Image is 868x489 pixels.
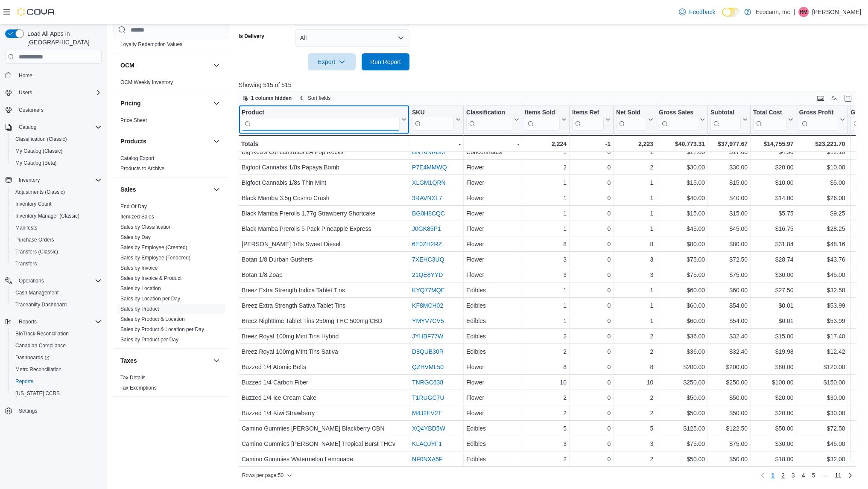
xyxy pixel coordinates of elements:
a: 7XEHC3UQ [412,256,444,263]
button: Sales [211,184,222,195]
a: Transfers [12,259,40,269]
span: Manifests [12,223,102,233]
div: Subtotal [710,109,741,117]
div: $5.75 [753,208,793,218]
span: Catalog [19,124,36,131]
a: D8QUB30R [412,348,444,355]
button: Inventory Count [9,198,105,210]
span: Manifests [15,224,37,231]
div: Product [242,109,400,117]
span: Transfers [12,259,102,269]
span: Load All Apps in [GEOGRAPHIC_DATA] [24,29,102,47]
img: Cova [17,8,56,16]
button: Catalog [2,121,105,133]
button: Reports [2,316,105,328]
a: Inventory Count [12,199,55,209]
div: $5.00 [799,178,845,188]
input: Dark Mode [722,8,740,17]
span: Classification (Classic) [15,136,67,143]
button: Manifests [9,222,105,234]
a: Dashboards [12,352,53,363]
div: Gross Sales [659,109,698,117]
button: Inventory [15,175,43,185]
div: Pricing [114,115,228,129]
span: Adjustments (Classic) [15,189,65,195]
div: 0 [572,208,611,218]
button: Items Sold [525,109,567,131]
button: 1 column hidden [239,93,295,103]
span: Home [19,72,32,79]
a: KF8MCH02 [412,302,443,309]
span: BioTrack Reconciliation [12,329,102,339]
div: $4.90 [753,147,793,157]
button: Rows per page:50 [239,470,295,480]
span: Inventory [15,175,102,185]
button: [US_STATE] CCRS [9,387,105,399]
button: Enter fullscreen [843,93,853,103]
button: Inventory [2,174,105,186]
span: Export [313,53,351,70]
a: T1RUGC7U [412,394,444,401]
button: Operations [15,276,47,286]
a: M4J2EV2T [412,410,441,416]
span: Purchase Orders [15,236,54,243]
div: 0 [572,147,611,157]
span: Home [15,70,102,80]
div: $30.00 [659,162,705,172]
div: Gross Profit [799,109,838,131]
button: Pricing [120,99,210,108]
a: Sales by Product [120,306,159,312]
span: My Catalog (Beta) [12,158,102,168]
span: Inventory Count [12,199,102,209]
span: Dashboards [15,354,50,361]
div: Ray Markland [798,7,809,17]
div: 2,223 [616,139,653,149]
div: OCM [114,77,228,91]
button: Net Sold [616,109,653,131]
button: Users [15,87,35,98]
button: Export [308,53,356,70]
div: Concentrates [466,147,519,157]
span: Feedback [689,8,715,16]
p: Ecocann, Inc [755,7,790,17]
a: Products to Archive [120,166,164,172]
div: $14.00 [753,193,793,203]
a: YMYV7CV5 [412,317,444,324]
button: Inventory Manager (Classic) [9,210,105,222]
span: Operations [19,277,44,284]
a: J0GK85P1 [412,225,441,232]
span: End Of Day [120,203,147,210]
div: Flower [466,162,519,172]
div: $40.00 [659,193,705,203]
span: OCM Weekly Inventory [120,79,173,86]
a: Canadian Compliance [12,341,69,351]
div: - [466,139,519,149]
button: Total Cost [753,109,793,131]
div: Flower [466,208,519,218]
span: Customers [15,105,102,115]
a: Dashboards [9,352,105,364]
a: Purchase Orders [12,235,58,245]
div: 1 [616,178,653,188]
button: Users [2,87,105,99]
span: Inventory Manager (Classic) [12,211,102,221]
div: 1 [616,147,653,157]
a: Itemized Sales [120,214,154,220]
div: SKU URL [412,109,454,131]
div: Total Cost [753,109,786,117]
div: 1 [616,193,653,203]
a: My Catalog (Classic) [12,146,66,156]
div: 1 [525,193,567,203]
span: Traceabilty Dashboard [15,301,67,308]
div: Items Ref [572,109,604,131]
a: KLAQJYF1 [412,440,442,447]
a: Sales by Day [120,234,151,240]
span: Traceabilty Dashboard [12,300,102,310]
button: Product [242,109,406,131]
div: Gross Profit [799,109,838,117]
button: OCM [211,60,222,70]
span: Inventory Count [15,201,52,207]
div: $12.10 [799,147,845,157]
a: OCM Weekly Inventory [120,79,173,85]
span: BioTrack Reconciliation [15,330,69,337]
